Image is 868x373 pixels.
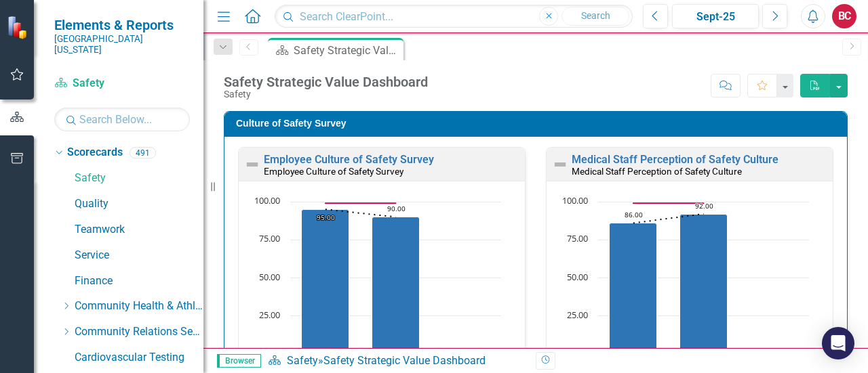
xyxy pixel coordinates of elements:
g: Goal, series 3 of 3. Line with 3 data points. [631,200,707,206]
a: Medical Staff Perception of Safety Culture [572,153,778,166]
g: Percentile Rank, series 2 of 3. Bar series with 3 bars. [610,202,775,355]
h3: Culture of Safety Survey [236,118,840,129]
div: » [268,353,526,369]
a: Safety [54,76,190,91]
text: 92.00 [695,201,713,211]
div: Open Intercom Messenger [822,327,854,359]
span: Browser [217,354,261,368]
a: Safety [75,171,203,186]
text: 75.00 [567,232,588,244]
div: Safety Strategic Value Dashboard [323,354,486,367]
small: [GEOGRAPHIC_DATA][US_STATE] [54,33,190,56]
g: Percentile Rank, series 2 of 3. Bar series with 3 bars. [302,202,467,355]
a: Quality [75,196,203,212]
input: Search Below... [54,108,190,131]
a: Service [75,248,203,263]
span: Elements & Reports [54,17,190,33]
a: Teamwork [75,222,203,238]
text: 95.00 [317,213,335,222]
path: FY2024, 86. Percentile Rank. [610,223,657,354]
a: Cardiovascular Testing [75,350,203,366]
div: Safety Strategic Value Dashboard [294,42,400,59]
text: 90.00 [387,204,406,213]
a: Finance [75,273,203,289]
text: 0.00 [264,347,280,359]
span: Search [581,10,610,21]
img: Not Defined [552,156,568,173]
img: ClearPoint Strategy [7,15,31,39]
text: 25.00 [567,309,588,321]
div: 491 [130,147,156,158]
input: Search ClearPoint... [275,5,633,28]
text: 0.00 [572,347,588,359]
text: 75.00 [259,232,280,244]
text: 50.00 [259,271,280,283]
path: FY2025, 90. Percentile Rank. [372,217,420,354]
a: Safety [287,354,318,367]
text: 100.00 [254,194,280,206]
button: Sept-25 [672,4,759,28]
path: FY2025, 92. Percentile Rank. [680,214,728,354]
small: Employee Culture of Safety Survey [264,166,403,177]
div: Safety Strategic Value Dashboard [224,74,428,89]
a: Employee Culture of Safety Survey [264,153,434,166]
small: Medical Staff Perception of Safety Culture [572,166,742,177]
div: Safety [224,89,428,100]
text: 25.00 [259,309,280,321]
a: Community Relations Services [75,324,203,340]
button: Search [561,7,629,26]
button: BC [832,4,856,28]
img: Not Defined [244,156,260,173]
text: 100.00 [562,194,588,206]
text: 86.00 [625,210,643,219]
text: 50.00 [567,271,588,283]
a: Community Health & Athletic Training [75,299,203,314]
path: FY2024, 95. Percentile Rank. [302,209,349,354]
a: Scorecards [67,145,123,160]
div: Sept-25 [677,9,754,25]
